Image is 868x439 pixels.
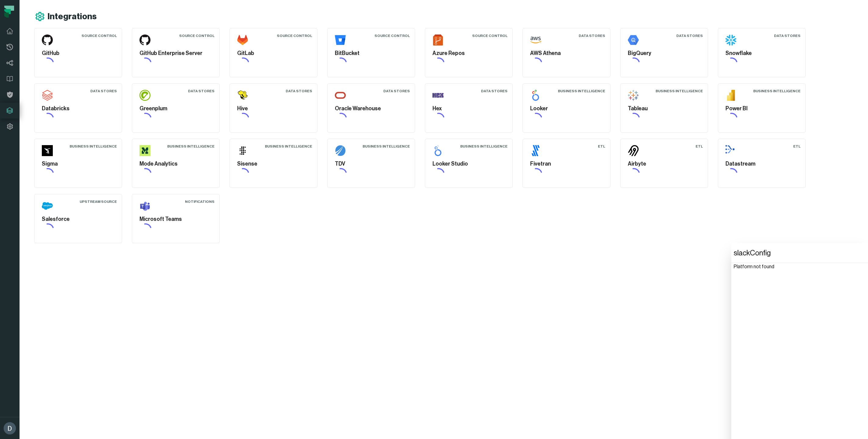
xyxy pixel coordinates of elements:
[237,90,248,101] img: Hive
[432,35,443,46] img: Azure Repos
[725,90,736,101] img: Power BI
[481,89,508,93] div: Data Stores
[753,89,801,93] div: Business Intelligence
[335,160,407,168] h5: TDV
[139,145,150,156] img: Mode Analytics
[725,145,736,156] img: Datastream
[42,160,114,168] h5: Sigma
[139,104,212,113] h5: Greenplum
[774,33,801,38] div: Data Stores
[335,90,346,101] img: Oracle Warehouse
[4,422,16,434] img: avatar of Daniel Lahyani
[656,89,703,93] div: Business Intelligence
[237,35,248,46] img: GitLab
[237,160,310,168] h5: Sisense
[432,104,505,113] h5: Hex
[42,35,53,46] img: GitHub
[374,33,410,38] div: Source Control
[185,199,215,204] div: Notifications
[42,49,114,57] h5: GitHub
[676,33,703,38] div: Data Stores
[70,144,117,149] div: Business Intelligence
[432,49,505,57] h5: Azure Repos
[460,144,508,149] div: Business Intelligence
[725,104,798,113] h5: Power BI
[179,33,215,38] div: Source Control
[628,160,700,168] h5: Airbyte
[530,49,603,57] h5: AWS Athena
[432,145,443,156] img: Looker Studio
[335,145,346,156] img: TDV
[530,35,541,46] img: AWS Athena
[472,33,508,38] div: Source Control
[530,145,541,156] img: Fivetran
[793,144,801,149] div: ETL
[530,104,603,113] h5: Looker
[139,160,212,168] h5: Mode Analytics
[579,33,605,38] div: Data Stores
[628,35,639,46] img: BigQuery
[432,90,443,101] img: Hex
[81,33,117,38] div: Source Control
[139,215,212,223] h5: Microsoft Teams
[265,144,312,149] div: Business Intelligence
[530,90,541,101] img: Looker
[286,89,312,93] div: Data Stores
[335,104,407,113] h5: Oracle Warehouse
[725,160,798,168] h5: Datastream
[530,160,603,168] h5: Fivetran
[188,89,215,93] div: Data Stores
[42,200,53,211] img: Salesforce
[725,49,798,57] h5: Snowflake
[628,145,639,156] img: Airbyte
[48,11,97,22] h1: Integrations
[628,90,639,101] img: Tableau
[42,215,114,223] h5: Salesforce
[42,145,53,156] img: Sigma
[696,144,703,149] div: ETL
[167,144,215,149] div: Business Intelligence
[598,144,605,149] div: ETL
[237,104,310,113] h5: Hive
[139,200,150,211] img: Microsoft Teams
[628,49,700,57] h5: BigQuery
[558,89,605,93] div: Business Intelligence
[139,49,212,57] h5: GitHub Enterprise Server
[90,89,117,93] div: Data Stores
[42,90,53,101] img: Databricks
[80,199,117,204] div: Upstream Source
[42,104,114,113] h5: Databricks
[335,49,407,57] h5: BitBucket
[277,33,312,38] div: Source Control
[335,35,346,46] img: BitBucket
[628,104,700,113] h5: Tableau
[237,49,310,57] h5: GitLab
[139,90,150,101] img: Greenplum
[383,89,410,93] div: Data Stores
[237,145,248,156] img: Sisense
[363,144,410,149] div: Business Intelligence
[734,263,866,270] div: Platform not found
[731,243,868,263] header: slack Config
[432,160,505,168] h5: Looker Studio
[725,35,736,46] img: Snowflake
[139,35,150,46] img: GitHub Enterprise Server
